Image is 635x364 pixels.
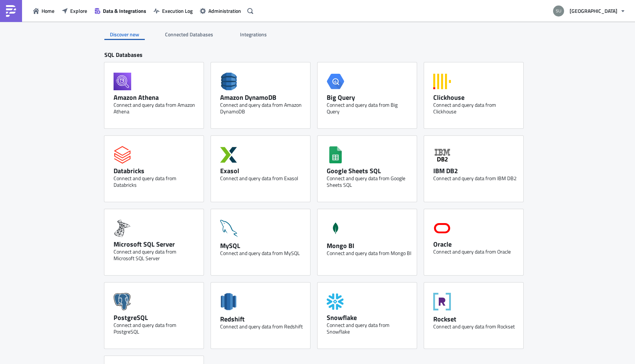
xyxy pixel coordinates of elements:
[220,315,305,323] div: Redshift
[114,313,198,322] div: PostgreSQL
[327,250,411,256] div: Connect and query data from Mongo BI
[327,322,411,335] div: Connect and query data from Snowflake
[433,167,518,175] div: IBM DB2
[70,7,87,15] span: Explore
[570,7,617,15] span: [GEOGRAPHIC_DATA]
[327,241,411,250] div: Mongo BI
[552,5,565,17] img: Avatar
[220,175,305,182] div: Connect and query data from Exasol
[220,323,305,330] div: Connect and query data from Redshift
[104,29,145,40] div: Discover new
[150,5,196,17] button: Execution Log
[104,51,531,62] div: SQL Databases
[433,175,518,182] div: Connect and query data from IBM DB2
[327,313,411,322] div: Snowflake
[433,93,518,102] div: Clickhouse
[220,102,305,115] div: Connect and query data from Amazon DynamoDB
[29,5,58,17] button: Home
[433,146,451,164] svg: IBM DB2
[433,102,518,115] div: Connect and query data from Clickhouse
[208,7,241,15] span: Administration
[114,93,198,102] div: Amazon Athena
[162,7,193,15] span: Execution Log
[114,322,198,335] div: Connect and query data from PostgreSQL
[220,93,305,102] div: Amazon DynamoDB
[91,5,150,17] button: Data & Integrations
[433,240,518,248] div: Oracle
[433,248,518,255] div: Connect and query data from Oracle
[114,102,198,115] div: Connect and query data from Amazon Athena
[549,3,629,19] button: [GEOGRAPHIC_DATA]
[114,175,198,188] div: Connect and query data from Databricks
[433,315,518,323] div: Rockset
[165,30,214,38] span: Connected Databases
[5,5,17,17] img: PushMetrics
[103,7,146,15] span: Data & Integrations
[240,30,268,38] span: Integrations
[58,5,91,17] button: Explore
[220,241,305,250] div: MySQL
[114,240,198,248] div: Microsoft SQL Server
[42,7,54,15] span: Home
[327,167,411,175] div: Google Sheets SQL
[327,93,411,102] div: Big Query
[220,250,305,256] div: Connect and query data from MySQL
[114,167,198,175] div: Databricks
[196,5,245,17] button: Administration
[114,248,198,262] div: Connect and query data from Microsoft SQL Server
[220,167,305,175] div: Exasol
[327,175,411,188] div: Connect and query data from Google Sheets SQL
[433,323,518,330] div: Connect and query data from Rockset
[327,102,411,115] div: Connect and query data from Big Query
